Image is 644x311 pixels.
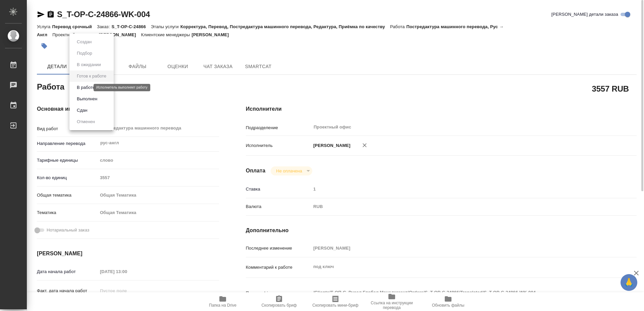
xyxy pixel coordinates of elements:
button: В работе [75,84,97,91]
button: Выполнен [75,95,99,103]
button: Подбор [75,50,94,57]
button: В ожидании [75,61,103,68]
button: Отменен [75,118,97,125]
button: Готов к работе [75,72,108,80]
button: Создан [75,38,94,46]
button: Сдан [75,107,89,114]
